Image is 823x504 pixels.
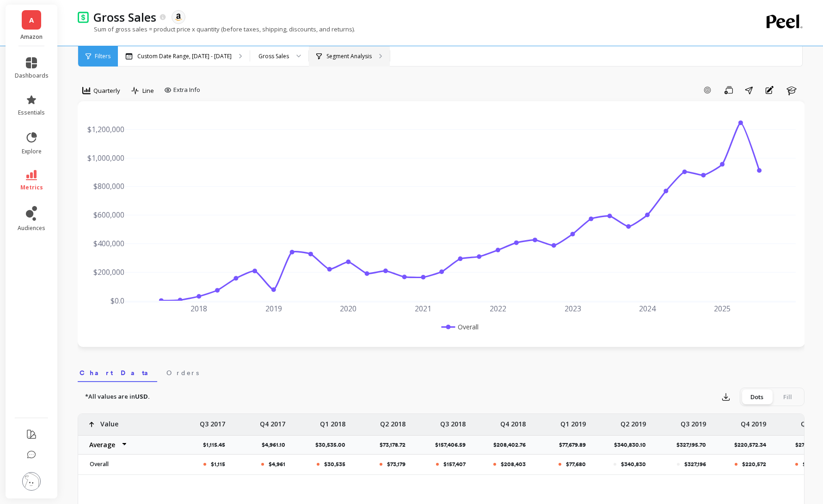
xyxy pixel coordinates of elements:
[560,414,586,429] p: Q1 2019
[387,461,405,468] p: $73,179
[734,441,772,449] p: $220,572.34
[78,25,355,33] p: Sum of gross sales = product price x quantity (before taxes, shipping, discounts, and returns).
[22,148,42,155] span: explore
[440,414,466,429] p: Q3 2018
[742,389,772,404] div: Dots
[100,414,118,429] p: Value
[435,441,471,449] p: $157,406.59
[200,414,225,429] p: Q3 2017
[262,441,291,449] p: $4,961.10
[203,441,231,449] p: $1,115.45
[620,414,646,429] p: Q2 2019
[741,414,766,429] p: Q4 2019
[772,389,803,404] div: Fill
[93,9,156,25] p: Gross Sales
[29,15,34,25] span: A
[174,13,183,21] img: api.amazon.svg
[85,392,150,401] p: *All values are in
[166,368,199,377] span: Orders
[315,441,351,449] p: $30,535.00
[93,86,120,95] span: Quarterly
[380,441,411,449] p: $73,178.72
[137,53,232,60] p: Custom Date Range, [DATE] - [DATE]
[500,414,526,429] p: Q4 2018
[20,184,43,191] span: metrics
[320,414,345,429] p: Q1 2018
[621,461,646,468] p: $340,830
[676,441,712,449] p: $327,195.70
[380,414,405,429] p: Q2 2018
[15,72,49,79] span: dashboards
[211,461,225,468] p: $1,115
[324,461,345,468] p: $30,535
[18,225,45,232] span: audiences
[493,441,531,449] p: $208,402.76
[260,414,285,429] p: Q4 2017
[269,461,285,468] p: $4,961
[142,86,154,95] span: Line
[742,461,766,468] p: $220,572
[80,368,155,377] span: Chart Data
[501,461,526,468] p: $208,403
[566,461,586,468] p: $77,680
[258,52,289,61] div: Gross Sales
[15,33,49,41] p: Amazon
[681,414,706,429] p: Q3 2019
[22,472,41,491] img: profile picture
[443,461,466,468] p: $157,407
[78,361,805,382] nav: Tabs
[173,85,200,95] span: Extra Info
[84,461,165,468] p: Overall
[684,461,706,468] p: $327,196
[559,441,591,449] p: $77,679.89
[78,11,89,23] img: header icon
[614,441,651,449] p: $340,830.10
[326,53,372,60] p: Segment Analysis
[18,109,45,116] span: essentials
[95,53,111,60] span: Filters
[135,392,150,401] strong: USD.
